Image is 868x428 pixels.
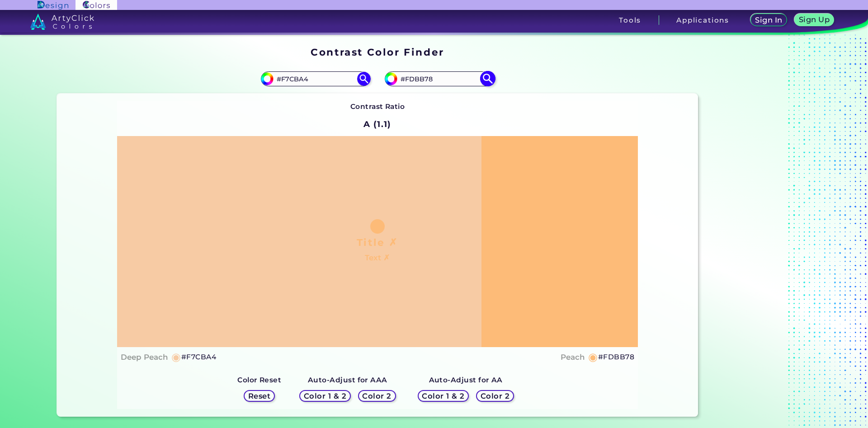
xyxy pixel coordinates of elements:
strong: Color Reset [237,376,281,384]
input: type color 2.. [397,73,481,85]
a: Sign In [752,14,786,26]
h5: #F7CBA4 [181,351,216,363]
img: logo_artyclick_colors_white.svg [30,14,94,30]
h4: Text ✗ [365,251,390,264]
h3: Tools [619,17,641,24]
h5: Reset [249,392,269,399]
h5: Color 2 [482,392,508,399]
h1: Contrast Color Finder [311,45,444,59]
h5: Color 1 & 2 [424,392,462,399]
h1: Title ✗ [357,235,398,249]
h5: Sign Up [800,16,828,23]
h5: Sign In [756,17,781,24]
img: icon search [480,71,495,87]
a: Sign Up [796,14,832,26]
strong: Auto-Adjust for AA [429,376,503,384]
h5: ◉ [588,352,598,362]
h2: A (1.1) [359,114,395,134]
h4: Peach [561,351,585,364]
img: icon search [357,72,371,85]
h5: #FDBB78 [598,351,634,363]
img: ArtyClick Design logo [38,1,68,9]
h5: Color 1 & 2 [306,392,344,399]
h5: Color 2 [364,392,390,399]
h5: ◉ [171,352,181,362]
strong: Contrast Ratio [350,102,405,111]
strong: Auto-Adjust for AAA [308,376,387,384]
h3: Applications [676,17,729,24]
input: type color 1.. [274,73,358,85]
h4: Deep Peach [121,351,168,364]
